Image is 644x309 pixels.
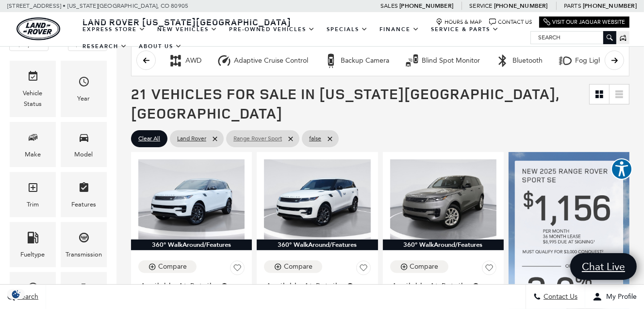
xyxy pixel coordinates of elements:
a: New Vehicles [151,21,223,38]
span: Features [78,179,90,199]
div: FueltypeFueltype [10,222,56,267]
div: 360° WalkAround/Features [257,240,378,250]
span: Contact Us [541,293,578,301]
aside: Accessibility Help Desk [611,158,632,182]
span: Land Rover [177,133,206,145]
div: Fog Lights [575,56,608,65]
div: Backup Camera [341,56,389,65]
span: Make [27,129,39,149]
div: ModelModel [61,122,107,167]
div: Adaptive Cruise Control [234,56,308,65]
div: Bluetooth [495,53,510,68]
button: Save Vehicle [230,260,245,279]
div: Bluetooth [512,56,543,65]
a: Hours & Map [436,18,482,26]
div: FeaturesFeatures [61,172,107,217]
span: Model [78,129,90,149]
div: VehicleVehicle Status [10,61,56,117]
div: Compare [158,262,187,271]
a: [PHONE_NUMBER] [583,2,637,10]
span: Vehicle is in stock and ready for immediate delivery. Due to demand, availability is subject to c... [346,280,354,291]
button: Compare Vehicle [264,260,322,273]
span: Available at Retailer [141,280,220,291]
img: 2025 LAND ROVER Range Rover Sport SE [138,159,245,239]
a: land-rover [17,17,60,40]
a: Pre-Owned Vehicles [223,21,321,38]
a: [PHONE_NUMBER] [494,2,548,10]
div: Blind Spot Monitor [405,53,419,68]
span: Engine [78,279,90,299]
div: Trim [27,199,39,210]
button: scroll left [136,51,156,70]
div: YearYear [61,61,107,117]
a: Research [77,38,133,55]
span: Mileage [27,279,39,299]
span: Transmission [78,229,90,249]
button: Explore your accessibility options [611,158,632,180]
button: AWDAWD [163,51,207,71]
span: Chat Live [577,260,630,273]
div: Fueltype [21,249,45,260]
input: Search [531,32,616,43]
span: 21 Vehicles for Sale in [US_STATE][GEOGRAPHIC_DATA], [GEOGRAPHIC_DATA] [131,84,559,123]
a: Grid View [590,85,609,104]
img: Land Rover [17,17,60,40]
span: Sales [380,2,398,9]
div: Compare [284,262,313,271]
span: Available at Retailer [266,280,346,291]
div: TrimTrim [10,172,56,217]
button: Open user profile menu [585,285,644,309]
div: Compare [410,262,439,271]
span: Trim [27,179,39,199]
div: Model [75,149,93,160]
span: Land Rover [US_STATE][GEOGRAPHIC_DATA] [83,16,291,28]
img: 2025 LAND ROVER Range Rover Sport SE [264,159,370,239]
section: Click to Open Cookie Consent Modal [5,289,27,299]
div: MakeMake [10,122,56,167]
img: Opt-Out Icon [5,289,27,299]
button: Adaptive Cruise ControlAdaptive Cruise Control [212,51,314,71]
nav: Main Navigation [77,21,530,55]
div: Adaptive Cruise Control [217,53,231,68]
a: Service & Parts [425,21,505,38]
div: 360° WalkAround/Features [131,240,252,250]
div: TransmissionTransmission [61,222,107,267]
span: Year [78,73,90,93]
span: Vehicle [27,68,39,88]
a: EXPRESS STORE [77,21,151,38]
a: Chat Live [570,253,637,280]
span: Vehicle is in stock and ready for immediate delivery. Due to demand, availability is subject to c... [220,280,229,291]
span: false [309,133,321,145]
button: Backup CameraBackup Camera [318,51,395,71]
div: Year [78,93,90,104]
div: Vehicle Status [17,88,49,109]
div: 360° WalkAround/Features [383,240,504,250]
button: Blind Spot MonitorBlind Spot Monitor [399,51,485,71]
button: Save Vehicle [356,260,371,279]
div: Backup Camera [324,53,338,68]
button: scroll right [605,51,624,70]
a: Finance [374,21,425,38]
span: My Profile [602,293,637,301]
button: Compare Vehicle [138,260,197,273]
span: Fueltype [27,229,39,249]
button: BluetoothBluetooth [490,51,548,71]
a: Land Rover [US_STATE][GEOGRAPHIC_DATA] [77,16,297,28]
span: Clear All [138,133,160,145]
div: AWD [168,53,183,68]
a: About Us [133,38,188,55]
button: Fog LightsFog Lights [553,51,613,71]
button: Save Vehicle [482,260,496,279]
span: Range Rover Sport [233,133,282,145]
a: Contact Us [489,18,532,26]
button: Compare Vehicle [390,260,448,273]
a: [PHONE_NUMBER] [399,2,453,10]
div: AWD [185,56,201,65]
div: Blind Spot Monitor [422,56,480,65]
a: Visit Our Jaguar Website [544,18,625,26]
span: Vehicle is in stock and ready for immediate delivery. Due to demand, availability is subject to c... [472,280,480,291]
a: Specials [321,21,374,38]
img: 2025 LAND ROVER Range Rover Sport SE [390,159,496,239]
div: Make [25,149,41,160]
div: Transmission [66,249,102,260]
